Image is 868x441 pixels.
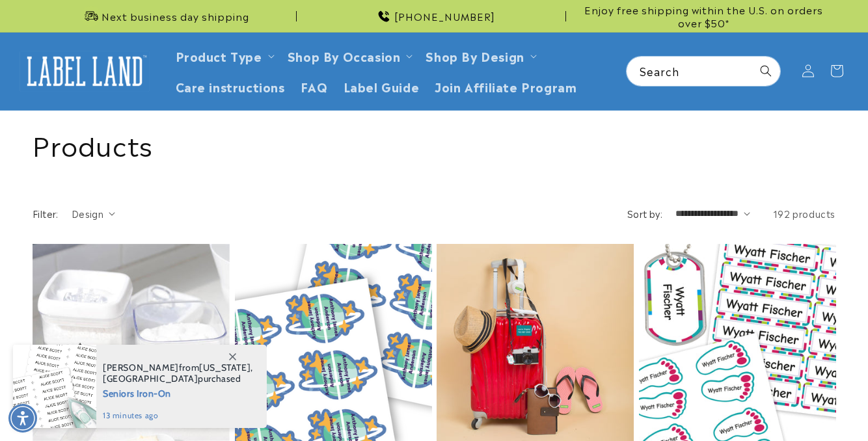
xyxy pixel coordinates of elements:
span: from , purchased [103,362,253,384]
h1: Products [33,127,835,161]
a: Care instructions [168,71,293,101]
a: Join Affiliate Program [427,71,584,101]
span: Join Affiliate Program [435,79,576,94]
a: Product Type [176,47,262,64]
a: FAQ [293,71,336,101]
span: Enjoy free shipping within the U.S. on orders over $50* [571,3,835,29]
span: [GEOGRAPHIC_DATA] [103,373,198,384]
summary: Design (0 selected) [72,207,115,220]
a: Label Land [15,46,155,96]
span: 192 products [773,207,835,220]
span: Shop By Occasion [288,48,401,63]
span: 13 minutes ago [103,410,253,421]
button: Search [752,57,780,85]
span: Label Guide [344,79,420,94]
span: [PERSON_NAME] [103,362,179,373]
summary: Product Type [168,40,280,71]
h2: Filter: [33,207,59,220]
label: Sort by: [627,207,662,220]
span: Seniors Iron-On [103,384,253,401]
a: Shop By Design [426,47,524,64]
span: [US_STATE] [199,362,251,373]
summary: Shop By Occasion [280,40,418,71]
span: Next business day shipping [102,10,249,23]
summary: Shop By Design [418,40,541,71]
img: Label Land [20,51,150,91]
a: Label Guide [336,71,427,101]
div: Accessibility Menu [8,404,37,433]
span: [PHONE_NUMBER] [394,10,495,23]
span: Design [72,207,103,220]
iframe: Gorgias Floating Chat [595,380,855,428]
span: FAQ [301,79,328,94]
span: Care instructions [176,79,285,94]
